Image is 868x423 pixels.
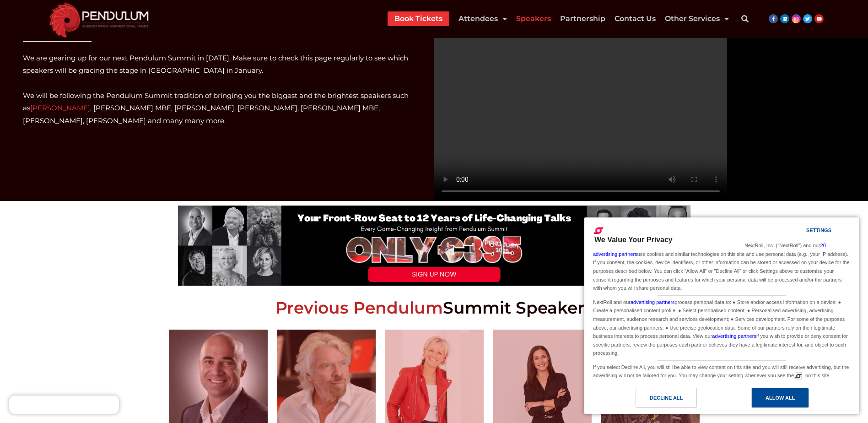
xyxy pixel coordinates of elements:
[790,223,812,240] a: Settings
[458,11,507,26] a: Attendees
[590,388,722,412] a: Decline All
[594,236,673,244] span: We Value Your Privacy
[23,52,411,77] p: We are gearing up for our next Pendulum Summit in [DATE]. Make sure to check this page regularly ...
[9,396,119,414] iframe: Brevo live chat
[722,388,853,412] a: Allow All
[30,103,90,112] a: [PERSON_NAME]
[516,11,551,26] a: Speakers
[593,243,826,257] a: 20 advertising partners
[736,10,754,28] div: Search
[591,240,852,293] div: NextRoll, Inc. ("NextRoll") and our use cookies and similar technologies on this site and use per...
[615,11,656,26] a: Contact Us
[631,299,675,305] a: advertising partners
[665,11,729,26] a: Other Services
[388,11,729,26] nav: Menu
[591,361,852,381] div: If you select Decline All, you will still be able to view content on this site and you will still...
[23,89,411,128] p: We will be following the Pendulum Summit tradition of bringing you the biggest and the brightest ...
[766,393,795,403] div: Allow All
[560,11,605,26] a: Partnership
[650,393,683,403] div: Decline All
[394,11,442,26] a: Book Tickets
[806,225,831,235] div: Settings
[169,299,700,316] h2: Summit Speakers
[712,333,756,339] a: advertising partners
[591,296,852,358] div: NextRoll and our process personal data to: ● Store and/or access information on a device; ● Creat...
[275,298,443,318] span: Previous Pendulum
